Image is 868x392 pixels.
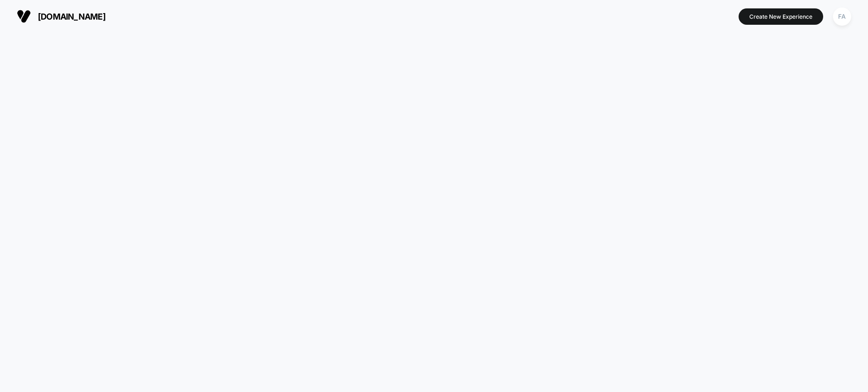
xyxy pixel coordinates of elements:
img: Visually logo [17,9,31,23]
button: [DOMAIN_NAME] [14,9,108,24]
div: FA [833,7,851,26]
button: Create New Experience [739,8,823,25]
button: FA [830,7,854,26]
span: [DOMAIN_NAME] [38,12,106,21]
